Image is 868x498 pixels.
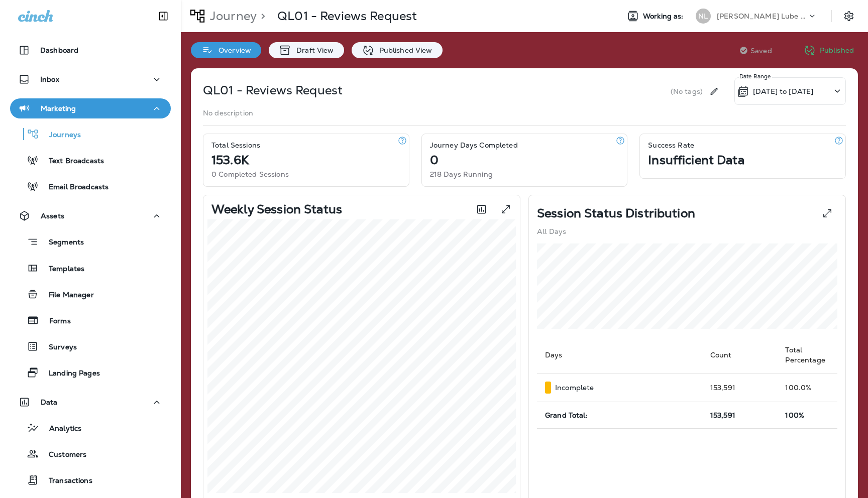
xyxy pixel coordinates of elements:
[702,374,778,402] td: 153,591
[149,6,177,26] button: Collapse Sidebar
[39,131,81,140] p: Journeys
[40,46,78,54] p: Dashboard
[211,205,342,213] p: Weekly Session Status
[777,337,837,374] th: Total Percentage
[203,82,343,98] p: QL01 - Reviews Request
[39,265,84,274] p: Templates
[817,203,837,223] button: View Pie expanded to full screen
[10,284,171,305] button: File Manager
[537,227,566,235] p: All Days
[39,291,94,300] p: File Manager
[39,450,86,460] p: Customers
[213,46,251,54] p: Overview
[39,424,81,434] p: Analytics
[10,150,171,171] button: Text Broadcasts
[10,392,171,412] button: Data
[211,170,289,178] p: 0 Completed Sessions
[739,72,772,80] p: Date Range
[820,46,854,54] p: Published
[10,258,171,279] button: Templates
[717,12,807,20] p: [PERSON_NAME] Lube Centers, Inc
[10,206,171,226] button: Assets
[277,9,417,24] p: QL01 - Reviews Request
[10,231,171,253] button: Segments
[785,411,804,420] span: 100%
[430,156,439,164] p: 0
[39,369,100,379] p: Landing Pages
[545,411,588,420] span: Grand Total:
[702,337,778,374] th: Count
[257,9,265,24] p: >
[430,141,518,149] p: Journey Days Completed
[537,337,702,374] th: Days
[10,336,171,357] button: Surveys
[39,157,104,166] p: Text Broadcasts
[206,9,257,24] p: Journey
[39,183,108,192] p: Email Broadcasts
[211,156,249,164] p: 153.6K
[10,310,171,331] button: Forms
[648,141,694,149] p: Success Rate
[10,40,171,60] button: Dashboard
[10,417,171,438] button: Analytics
[40,75,59,83] p: Inbox
[374,46,432,54] p: Published View
[671,87,703,95] p: (No tags)
[537,209,695,217] p: Session Status Distribution
[39,238,84,248] p: Segments
[643,12,686,21] span: Working as:
[41,212,64,220] p: Assets
[750,47,772,55] span: Saved
[840,7,858,25] button: Settings
[496,199,516,219] button: View graph expanded to full screen
[211,141,260,149] p: Total Sessions
[555,384,594,392] p: Incomplete
[203,109,253,117] p: No description
[710,411,735,420] span: 153,591
[648,156,744,164] p: Insufficient Data
[10,443,171,464] button: Customers
[39,343,77,352] p: Surveys
[291,46,334,54] p: Draft View
[753,87,813,95] p: [DATE] to [DATE]
[39,317,71,326] p: Forms
[10,69,171,89] button: Inbox
[10,469,171,490] button: Transactions
[696,9,711,24] div: NL
[705,77,723,105] div: Edit
[10,176,171,197] button: Email Broadcasts
[39,476,92,486] p: Transactions
[10,98,171,118] button: Marketing
[10,362,171,383] button: Landing Pages
[430,170,493,178] p: 218 Days Running
[10,123,171,145] button: Journeys
[471,199,492,219] button: Toggle between session count and session percentage
[41,104,76,112] p: Marketing
[777,374,837,402] td: 100.0 %
[41,398,58,406] p: Data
